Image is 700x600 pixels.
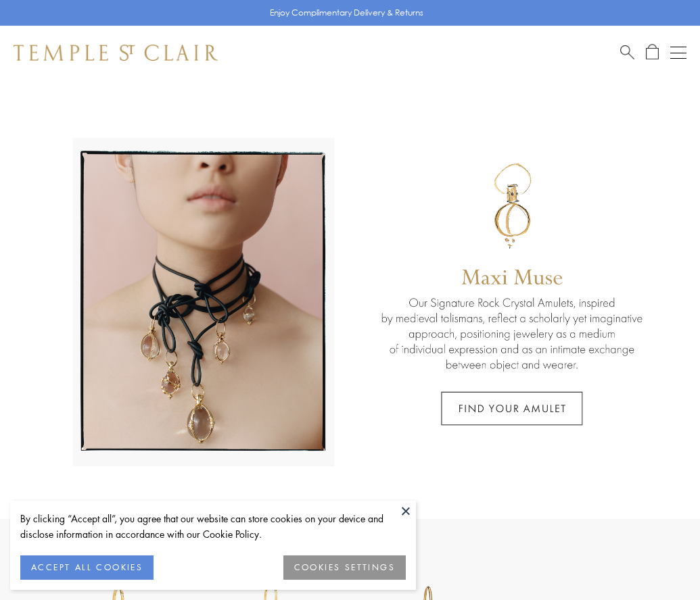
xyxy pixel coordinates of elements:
button: Open navigation [670,45,686,61]
img: Temple St. Clair [14,45,218,61]
p: Enjoy Complimentary Delivery & Returns [270,6,423,20]
div: By clicking “Accept all”, you agree that our website can store cookies on your device and disclos... [20,511,406,542]
button: COOKIES SETTINGS [283,555,406,580]
button: ACCEPT ALL COOKIES [20,555,154,580]
a: Search [620,44,634,61]
a: Open Shopping Bag [646,44,659,61]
